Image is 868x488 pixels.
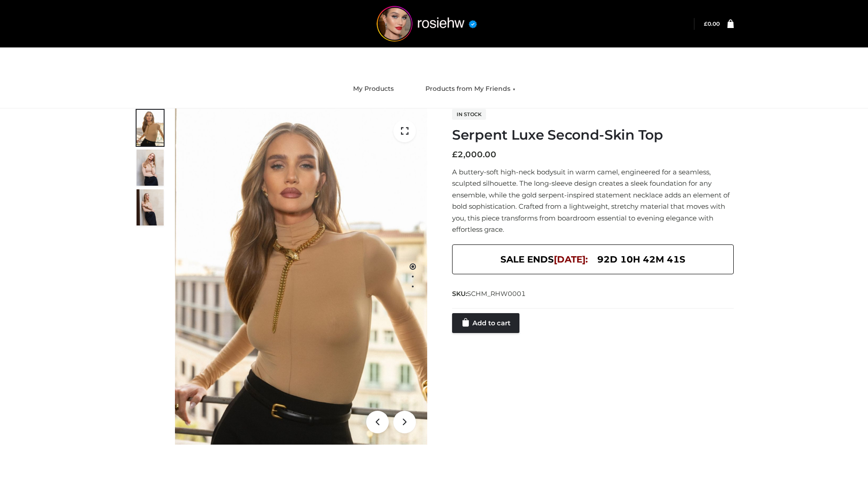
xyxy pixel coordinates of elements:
bdi: 0.00 [704,20,720,27]
a: Add to cart [452,313,519,333]
div: SALE ENDS [452,244,734,274]
span: SCHM_RHW0001 [467,290,526,298]
span: 92d 10h 42m 41s [597,252,685,267]
span: £ [704,20,708,27]
span: In stock [452,109,486,120]
img: rosiehw [359,6,495,42]
p: A buttery-soft high-neck bodysuit in warm camel, engineered for a seamless, sculpted silhouette. ... [452,166,734,235]
bdi: 2,000.00 [452,150,496,160]
span: [DATE]: [554,254,588,265]
span: £ [452,150,458,160]
img: Screenshot-2024-10-29-at-6.26.12%E2%80%AFPM.jpg [137,189,164,225]
img: Screenshot-2024-10-29-at-6.26.01%E2%80%AFPM.jpg [137,110,164,146]
img: Screenshot-2024-10-29-at-6.25.55%E2%80%AFPM.jpg [137,150,164,186]
span: SKU: [452,288,527,299]
a: Products from My Friends [419,79,522,99]
h1: Serpent Luxe Second-Skin Top [452,127,734,143]
img: Serpent Luxe Second-Skin Top [175,108,427,445]
a: My Products [346,79,401,99]
a: £0.00 [704,20,720,27]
